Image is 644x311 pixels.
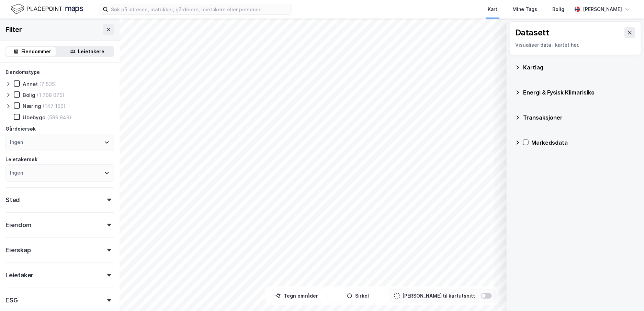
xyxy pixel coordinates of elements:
[610,278,644,311] div: Kontrollprogram for chat
[5,68,40,76] div: Eiendomstype
[23,92,35,98] div: Bolig
[5,221,32,229] div: Eiendom
[10,169,23,177] div: Ingen
[523,88,636,97] div: Energi & Fysisk Klimarisiko
[78,47,105,56] div: Leietakere
[583,5,622,13] div: [PERSON_NAME]
[5,125,36,133] div: Gårdeiersøk
[43,103,66,109] div: (147 156)
[23,114,46,121] div: Ubebygd
[523,113,636,122] div: Transaksjoner
[5,155,37,164] div: Leietakersøk
[23,81,38,87] div: Annet
[5,246,31,254] div: Eierskap
[403,292,475,300] div: [PERSON_NAME] til kartutsnitt
[5,296,18,304] div: ESG
[37,92,65,98] div: (1 708 075)
[515,27,549,38] div: Datasett
[39,81,57,87] div: (7 535)
[552,5,564,13] div: Bolig
[108,4,292,14] input: Søk på adresse, matrikkel, gårdeiere, leietakere eller personer
[5,196,20,204] div: Sted
[515,41,635,49] div: Visualiser data i kartet her.
[268,289,326,303] button: Tegn områder
[531,138,636,147] div: Markedsdata
[329,289,387,303] button: Sirkel
[5,271,33,279] div: Leietaker
[10,138,23,146] div: Ingen
[5,24,22,35] div: Filter
[512,5,537,13] div: Mine Tags
[11,3,83,15] img: logo.f888ab2527a4732fd821a326f86c7f29.svg
[610,278,644,311] iframe: Chat Widget
[47,114,71,121] div: (599 949)
[23,103,41,109] div: Næring
[22,47,52,56] div: Eiendommer
[523,63,636,71] div: Kartlag
[488,5,497,13] div: Kart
